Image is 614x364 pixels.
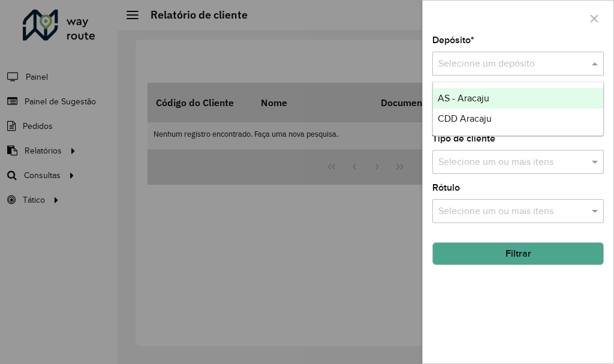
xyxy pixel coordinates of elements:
ng-dropdown-panel: Options list [432,82,604,136]
button: Filtrar [432,242,604,265]
label: Tipo de cliente [432,131,495,146]
span: AS - Aracaju [438,93,489,103]
span: CDD Aracaju [438,113,492,124]
label: Depósito [432,33,474,47]
label: Rótulo [432,181,460,195]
